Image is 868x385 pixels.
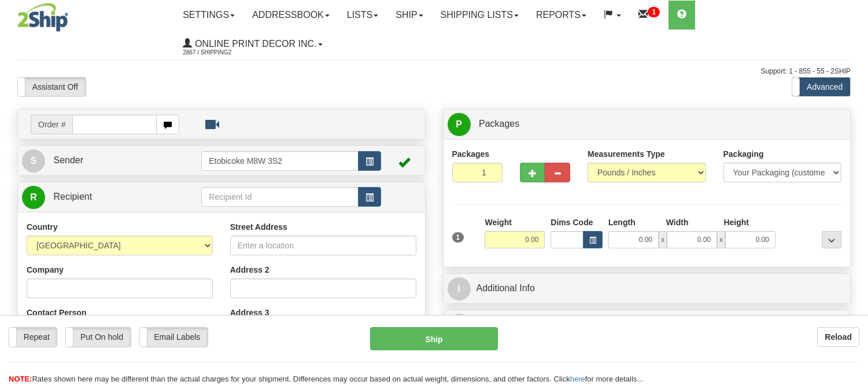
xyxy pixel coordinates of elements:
[452,148,490,160] label: Packages
[551,217,593,228] label: Dims Code
[448,277,471,300] span: I
[201,187,358,207] input: Recipient Id
[22,185,182,209] a: R Recipient
[723,217,749,228] label: Height
[448,277,847,300] a: IAdditional Info
[201,151,358,171] input: Sender Id
[243,1,338,30] a: Addressbook
[648,7,660,17] sup: 1
[588,148,665,160] label: Measurements Type
[448,314,471,337] span: $
[22,149,201,173] a: S Sender
[174,30,331,58] a: Online Print Decor Inc. 2867 / Shipping2
[452,232,464,243] span: 1
[18,78,86,96] label: Assistant Off
[792,78,850,96] label: Advanced
[66,328,130,346] label: Put On hold
[448,313,847,337] a: $Rates
[183,47,269,58] span: 2867 / Shipping2
[448,113,471,136] span: P
[338,1,387,30] a: Lists
[527,1,595,30] a: Reports
[230,307,269,318] label: Address 3
[659,231,667,248] span: x
[717,231,725,248] span: x
[570,375,585,383] a: here
[140,328,208,346] label: Email Labels
[841,133,867,251] iframe: chat widget
[479,119,519,129] span: Packages
[608,217,636,228] label: Length
[230,221,287,233] label: Street Address
[53,192,92,201] span: Recipient
[630,1,668,30] a: 1
[485,217,511,228] label: Weight
[448,112,847,136] a: P Packages
[53,155,83,165] span: Sender
[230,236,416,255] input: Enter a location
[27,221,58,233] label: Country
[825,332,852,342] b: Reload
[192,39,316,49] span: Online Print Decor Inc.
[817,327,859,347] button: Reload
[17,3,68,32] img: logo2867.jpg
[27,307,86,318] label: Contact Person
[370,327,497,350] button: Ship
[9,328,57,346] label: Repeat
[22,186,45,209] span: R
[822,231,841,248] div: ...
[230,264,269,276] label: Address 2
[9,375,32,383] span: NOTE:
[31,115,72,134] span: Order #
[27,264,64,276] label: Company
[432,1,527,30] a: Shipping lists
[17,67,851,76] div: Support: 1 - 855 - 55 - 2SHIP
[174,1,243,30] a: Settings
[22,149,45,173] span: S
[666,217,689,228] label: Width
[723,148,764,160] label: Packaging
[387,1,431,30] a: Ship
